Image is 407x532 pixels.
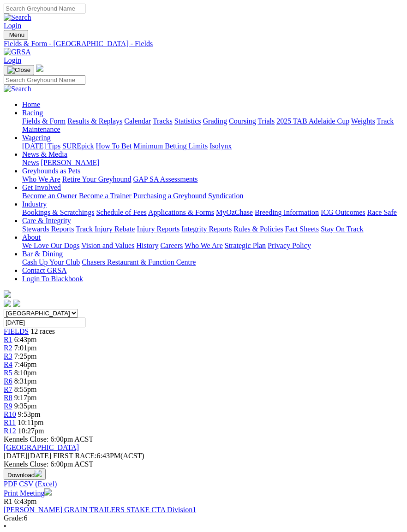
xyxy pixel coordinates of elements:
[22,142,403,150] div: Wagering
[208,192,243,200] a: Syndication
[22,266,66,274] a: Contact GRSA
[4,419,16,426] a: R11
[18,410,41,418] span: 9:53pm
[4,40,403,48] a: Fields & Form - [GEOGRAPHIC_DATA] - Fields
[14,402,37,410] span: 9:35pm
[4,4,85,13] input: Search
[4,377,12,385] a: R6
[4,65,34,75] button: Toggle navigation
[4,489,52,497] a: Print Meeting
[22,183,61,191] a: Get Involved
[30,327,55,335] span: 12 races
[4,336,12,343] a: R1
[22,208,94,216] a: Bookings & Scratchings
[82,258,196,266] a: Chasers Restaurant & Function Centre
[4,327,29,335] a: FIELDS
[203,117,227,125] a: Grading
[22,117,394,133] a: Track Maintenance
[14,497,37,505] span: 6:43pm
[22,208,403,217] div: Industry
[4,460,403,468] div: Kennels Close: 6:00pm ACST
[22,200,47,208] a: Industry
[14,394,37,402] span: 9:17pm
[22,192,403,200] div: Get Involved
[4,410,16,418] a: R10
[4,85,31,93] img: Search
[4,443,79,451] a: [GEOGRAPHIC_DATA]
[225,242,266,249] a: Strategic Plan
[14,344,37,352] span: 7:01pm
[14,352,37,360] span: 7:25pm
[4,435,93,443] span: Kennels Close: 6:00pm ACST
[62,142,94,150] a: SUREpick
[4,318,85,327] input: Select date
[4,369,12,377] a: R5
[76,225,135,233] a: Track Injury Rebate
[4,48,31,56] img: GRSA
[137,225,180,233] a: Injury Reports
[36,65,43,72] img: logo-grsa-white.png
[22,225,74,233] a: Stewards Reports
[22,159,39,166] a: News
[4,344,12,352] a: R2
[79,192,132,200] a: Become a Trainer
[257,117,275,125] a: Trials
[4,427,16,435] a: R12
[4,402,12,410] a: R9
[14,385,37,393] span: 8:55pm
[22,117,66,125] a: Fields & Form
[14,369,37,377] span: 8:10pm
[22,192,77,200] a: Become an Owner
[22,250,63,258] a: Bar & Dining
[4,30,28,40] button: Toggle navigation
[22,175,60,183] a: Who We Are
[22,242,79,249] a: We Love Our Dogs
[229,117,256,125] a: Coursing
[4,300,11,307] img: facebook.svg
[4,468,46,480] button: Download
[22,142,60,150] a: [DATE] Tips
[18,419,43,426] span: 10:11pm
[4,514,403,522] div: 6
[181,225,232,233] a: Integrity Reports
[35,470,42,477] img: download.svg
[4,514,24,522] span: Grade:
[14,377,37,385] span: 8:31pm
[13,300,20,307] img: twitter.svg
[268,242,311,249] a: Privacy Policy
[185,242,223,249] a: Who We Are
[4,22,21,30] a: Login
[62,175,132,183] a: Retire Your Greyhound
[4,13,31,22] img: Search
[4,352,12,360] a: R3
[321,208,365,216] a: ICG Outcomes
[96,142,132,150] a: How To Bet
[233,225,283,233] a: Rules & Policies
[22,233,41,241] a: About
[22,117,403,134] div: Racing
[9,31,24,38] span: Menu
[4,394,12,402] a: R8
[14,336,37,343] span: 6:43pm
[67,117,122,125] a: Results & Replays
[4,452,28,460] span: [DATE]
[153,117,173,125] a: Tracks
[96,208,146,216] a: Schedule of Fees
[7,66,30,74] img: Close
[4,361,12,368] a: R4
[4,452,51,460] span: [DATE]
[148,208,214,216] a: Applications & Forms
[22,100,40,108] a: Home
[81,242,134,249] a: Vision and Values
[351,117,375,125] a: Weights
[133,142,208,150] a: Minimum Betting Limits
[41,159,99,166] a: [PERSON_NAME]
